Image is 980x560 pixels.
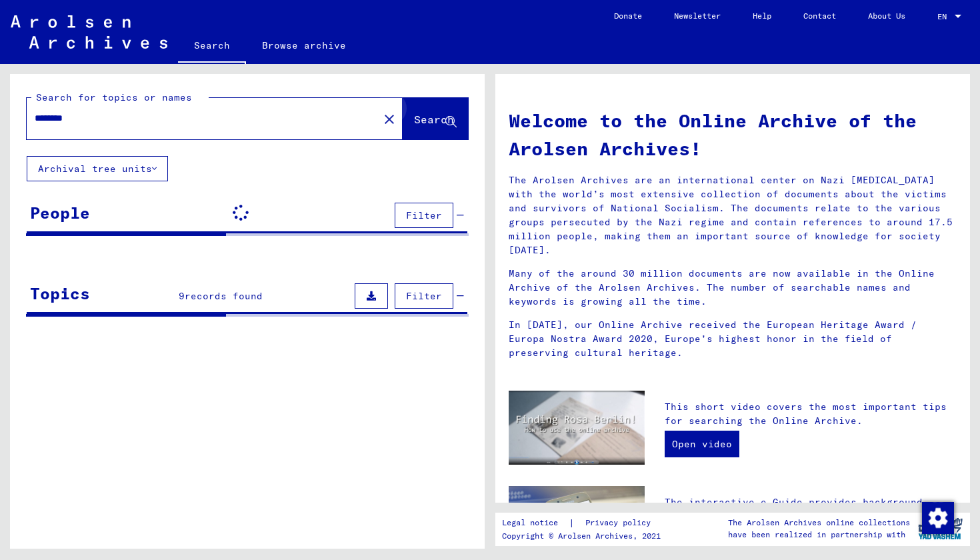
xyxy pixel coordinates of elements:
span: Search [414,113,454,126]
img: video.jpg [509,391,645,465]
span: Filter [406,209,442,221]
div: | [502,516,667,530]
p: have been realized in partnership with [728,529,910,541]
div: Change consent [921,501,953,533]
p: Many of the around 30 million documents are now available in the Online Archive of the Arolsen Ar... [509,267,957,309]
button: Filter [395,283,453,309]
p: Copyright © Arolsen Archives, 2021 [502,530,667,542]
h1: Welcome to the Online Archive of the Arolsen Archives! [509,107,957,163]
img: yv_logo.png [915,512,965,545]
p: The Arolsen Archives are an international center on Nazi [MEDICAL_DATA] with the world’s most ext... [509,173,957,257]
img: Arolsen_neg.svg [11,15,167,49]
div: Topics [30,281,90,305]
mat-label: Search for topics or names [36,91,192,103]
button: Archival tree units [27,156,168,181]
mat-icon: close [381,111,397,127]
img: Change consent [922,502,954,534]
p: In [DATE], our Online Archive received the European Heritage Award / Europa Nostra Award 2020, Eu... [509,318,957,360]
a: Search [178,29,246,64]
span: 9 [179,290,185,302]
a: Legal notice [502,516,569,530]
span: records found [185,290,263,302]
span: Filter [406,290,442,302]
p: The Arolsen Archives online collections [728,517,910,529]
span: EN [937,12,952,21]
p: This short video covers the most important tips for searching the Online Archive. [665,400,957,428]
a: Privacy policy [575,516,667,530]
button: Filter [395,203,453,228]
button: Search [403,98,468,139]
a: Open video [665,431,739,457]
button: Clear [376,105,403,132]
div: People [30,201,90,225]
a: Browse archive [246,29,362,61]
